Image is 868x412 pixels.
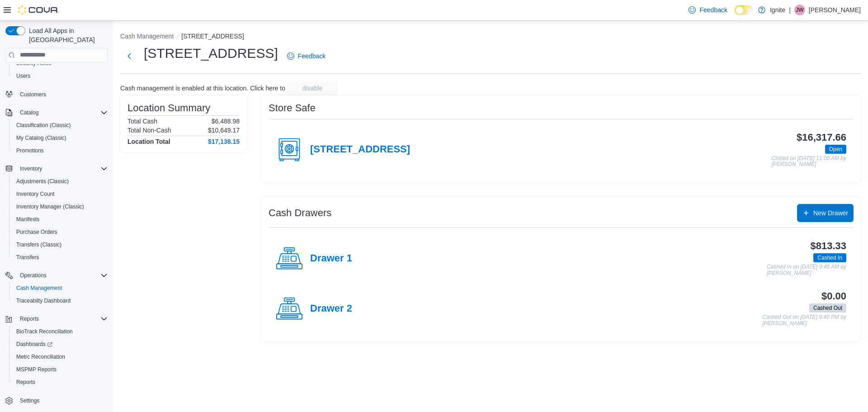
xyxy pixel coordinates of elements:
button: BioTrack Reconciliation [9,325,111,338]
button: Settings [2,394,111,407]
h3: Location Summary [127,103,210,114]
span: Cash Management [16,284,62,292]
p: $10,649.17 [208,127,240,134]
span: Manifests [13,214,108,225]
button: My Catalog (Classic) [9,132,111,144]
button: Traceabilty Dashboard [9,294,111,307]
button: Manifests [9,213,111,226]
span: Reports [20,315,39,322]
p: | [789,5,791,15]
a: Metrc Reconciliation [13,351,69,362]
span: Transfers [13,252,108,263]
h3: Cash Drawers [269,208,331,218]
a: Dashboards [13,339,56,350]
button: Reports [16,313,42,324]
span: My Catalog (Classic) [13,133,108,143]
button: Transfers [9,251,111,264]
span: Transfers [16,254,39,261]
button: MSPMP Reports [9,363,111,376]
button: Adjustments (Classic) [9,175,111,188]
a: Transfers (Classic) [13,239,65,250]
a: Adjustments (Classic) [13,176,72,187]
span: Purchase Orders [13,227,108,237]
button: Operations [2,269,111,282]
span: Promotions [13,145,108,156]
div: Joshua Woodham [794,5,805,15]
span: New Drawer [813,208,848,218]
span: Classification (Classic) [13,120,108,131]
span: Inventory Count [13,189,108,199]
span: Promotions [16,147,44,154]
button: New Drawer [797,204,854,222]
a: Classification (Classic) [13,120,75,131]
h3: $16,317.66 [797,132,846,143]
a: Settings [16,395,43,406]
span: Users [13,71,108,81]
button: Classification (Classic) [9,119,111,132]
button: [STREET_ADDRESS] [181,33,244,40]
a: Feedback [685,1,731,19]
span: Adjustments (Classic) [13,176,108,187]
h6: Total Non-Cash [127,127,171,134]
nav: An example of EuiBreadcrumbs [120,32,861,43]
span: Adjustments (Classic) [16,178,69,185]
h4: Drawer 2 [310,303,352,315]
span: Cashed In [813,253,846,262]
p: Cashed In on [DATE] 9:45 AM by [PERSON_NAME] [767,264,846,276]
span: Purchase Orders [16,228,57,236]
span: Dashboards [13,339,108,350]
button: Customers [2,88,111,101]
span: Reports [16,379,35,386]
button: Operations [16,270,50,281]
span: Load All Apps in [GEOGRAPHIC_DATA] [25,26,108,44]
span: Operations [16,270,108,281]
a: Traceabilty Dashboard [13,295,74,306]
button: Purchase Orders [9,226,111,238]
button: Reports [2,313,111,325]
span: disable [302,84,322,93]
span: Cashed In [817,254,842,262]
span: Classification (Classic) [16,122,71,129]
span: Inventory [20,165,42,172]
span: Transfers (Classic) [16,241,61,248]
span: Cashed Out [809,303,846,313]
h4: Location Total [127,138,170,145]
span: Cash Management [13,283,108,294]
button: Promotions [9,144,111,157]
h4: $17,138.15 [208,138,240,145]
span: Operations [20,272,47,279]
span: Transfers (Classic) [13,239,108,250]
span: Users [16,72,30,80]
span: Traceabilty Dashboard [16,297,71,304]
a: Feedback [283,47,329,65]
a: Promotions [13,145,47,156]
button: Inventory [2,162,111,175]
a: Inventory Manager (Classic) [13,201,88,212]
a: Purchase Orders [13,227,61,237]
span: Catalog [16,107,108,118]
span: Open [825,145,846,154]
h6: Total Cash [127,118,157,125]
button: disable [287,81,338,95]
span: Settings [20,397,39,404]
a: Dashboards [9,338,111,350]
span: Catalog [20,109,38,116]
span: My Catalog (Classic) [16,134,66,142]
span: MSPMP Reports [16,366,57,373]
p: Cashed Out on [DATE] 9:40 PM by [PERSON_NAME] [762,314,846,327]
span: Metrc Reconciliation [16,353,65,360]
a: Cash Management [13,283,66,294]
button: Reports [9,376,111,388]
button: Metrc Reconciliation [9,350,111,363]
span: Metrc Reconciliation [13,351,108,362]
h3: $813.33 [811,241,846,251]
span: Cashed Out [813,304,842,312]
span: Dashboards [16,341,52,348]
span: MSPMP Reports [13,364,108,375]
button: Inventory [16,163,46,174]
button: Cash Management [9,282,111,294]
p: Ignite [770,5,785,15]
h3: Store Safe [269,103,316,114]
a: Transfers [13,252,42,263]
p: Closed on [DATE] 11:00 AM by [PERSON_NAME] [772,156,846,168]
